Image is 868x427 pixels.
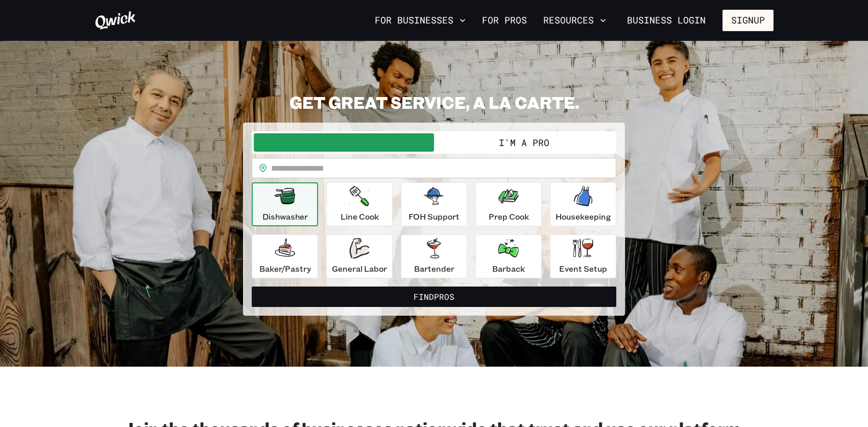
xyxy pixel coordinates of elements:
button: FindPros [252,287,616,307]
button: I'm a Business [254,133,434,152]
p: General Labor [332,263,387,275]
p: Event Setup [559,263,607,275]
button: Resources [539,12,610,29]
p: Housekeeping [556,210,611,223]
p: Baker/Pastry [259,263,311,275]
button: FOH Support [401,182,467,226]
p: Barback [492,263,525,275]
button: For Businesses [371,12,470,29]
button: Signup [722,10,774,31]
p: Dishwasher [262,210,308,223]
button: Dishwasher [252,182,318,226]
button: Line Cook [326,182,393,226]
button: Housekeeping [550,182,616,226]
p: Prep Cook [489,210,529,223]
p: Line Cook [341,210,379,223]
button: Bartender [401,234,467,278]
button: I'm a Pro [434,133,614,152]
h2: GET GREAT SERVICE, A LA CARTE. [243,92,625,112]
a: Business Login [618,10,714,31]
button: Barback [475,234,542,278]
button: Prep Cook [475,182,542,226]
button: General Labor [326,234,393,278]
button: Event Setup [550,234,616,278]
p: Bartender [414,263,454,275]
button: Baker/Pastry [252,234,318,278]
p: FOH Support [408,210,460,223]
a: For Pros [478,12,531,29]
